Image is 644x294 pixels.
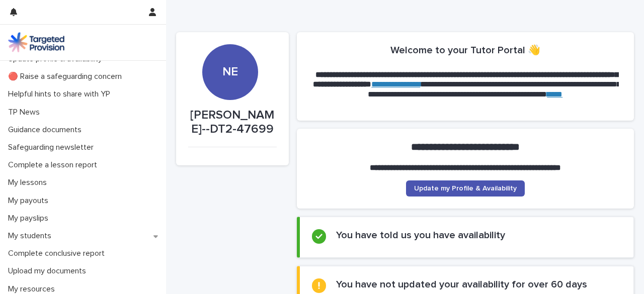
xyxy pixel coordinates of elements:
[4,214,56,223] p: My payslips
[4,108,48,117] p: TP News
[4,125,90,135] p: Guidance documents
[406,180,525,197] a: Update my Profile & Availability
[4,266,94,276] p: Upload my documents
[188,108,277,137] p: [PERSON_NAME]--DT2-47699
[4,72,130,81] p: 🔴 Raise a safeguarding concern
[4,89,118,99] p: Helpful hints to share with YP
[8,32,64,52] img: M5nRWzHhSzIhMunXDL62
[336,278,587,290] h2: You have not updated your availability for over 60 days
[4,160,105,170] p: Complete a lesson report
[4,143,102,152] p: Safeguarding newsletter
[414,185,517,192] span: Update my Profile & Availability
[4,249,113,258] p: Complete conclusive report
[4,196,56,206] p: My payouts
[4,178,55,187] p: My lessons
[4,284,63,294] p: My resources
[336,229,505,241] h2: You have told us you have availability
[202,9,258,79] div: NE
[390,44,540,56] h2: Welcome to your Tutor Portal 👋
[4,231,59,241] p: My students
